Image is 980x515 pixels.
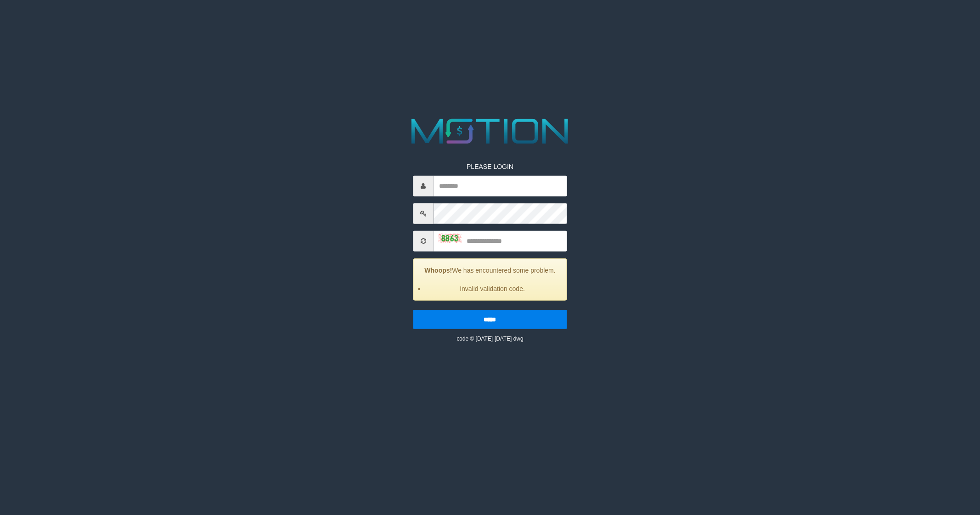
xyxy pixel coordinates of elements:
[404,114,575,148] img: MOTION_logo.png
[413,258,567,300] div: We has encountered some problem.
[413,162,567,171] p: PLEASE LOGIN
[425,284,560,293] li: Invalid validation code.
[424,266,452,274] strong: Whoops!
[456,335,523,341] small: code © [DATE]-[DATE] dwg
[438,234,461,243] img: captcha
